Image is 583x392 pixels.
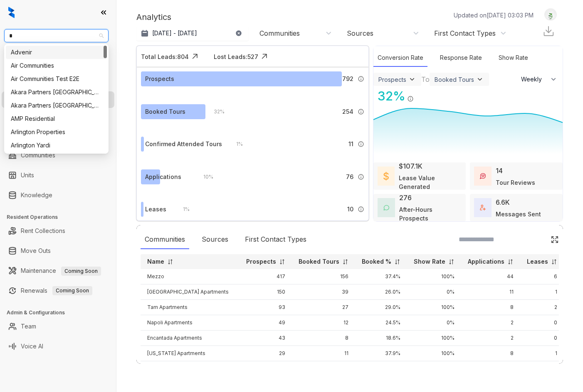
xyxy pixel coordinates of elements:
[346,172,353,181] span: 76
[520,346,564,361] td: 1
[205,107,225,116] div: 32 %
[342,74,353,83] span: 792
[240,300,292,315] td: 93
[355,331,407,346] td: 18.6%
[141,230,189,249] div: Communities
[520,300,564,315] td: 2
[2,147,114,164] li: Communities
[141,269,240,284] td: Mezzo
[246,257,276,266] p: Prospects
[292,315,355,331] td: 12
[21,147,55,164] a: Communities
[11,74,102,83] div: Air Communities Test E2E
[6,59,107,72] div: Air Communities
[520,361,564,377] td: 0
[61,267,101,276] span: Coming Soon
[52,286,92,295] span: Coming Soon
[145,107,185,116] div: Booked Tours
[258,50,271,63] img: Click Icon
[407,300,461,315] td: 100%
[145,205,166,214] div: Leases
[358,141,364,147] img: Info
[7,309,116,316] h3: Admin & Configurations
[152,29,197,37] p: [DATE] - [DATE]
[373,87,405,105] div: 32 %
[373,49,427,67] div: Conversion Rate
[195,172,213,181] div: 10 %
[2,282,114,299] li: Renewals
[520,315,564,331] td: 0
[496,210,541,218] div: Messages Sent
[520,331,564,346] td: 0
[414,88,426,100] img: Click Icon
[6,139,107,152] div: Arlington Yardi
[347,205,353,214] span: 10
[292,331,355,346] td: 8
[551,235,559,244] img: Click Icon
[358,76,364,82] img: Info
[355,284,407,300] td: 26.0%
[480,205,486,211] img: TotalFum
[292,300,355,315] td: 27
[141,361,240,377] td: Residence at [GEOGRAPHIC_DATA]
[355,346,407,361] td: 37.9%
[407,96,414,102] img: Info
[521,75,546,83] span: Weekly
[342,107,353,116] span: 254
[496,197,510,207] div: 6.6K
[542,25,555,37] img: Download
[11,88,102,97] div: Akara Partners [GEOGRAPHIC_DATA]
[141,284,240,300] td: [GEOGRAPHIC_DATA] Apartments
[136,26,249,41] button: [DATE] - [DATE]
[358,174,364,180] img: Info
[11,101,102,110] div: Akara Partners [GEOGRAPHIC_DATA]
[435,76,474,83] div: Booked Tours
[494,49,532,67] div: Show Rate
[214,52,258,61] div: Lost Leads: 527
[6,72,107,86] div: Air Communities Test E2E
[240,269,292,284] td: 417
[11,61,102,70] div: Air Communities
[2,91,114,108] li: Leasing
[259,29,300,38] div: Communities
[292,346,355,361] td: 11
[147,257,164,266] p: Name
[355,315,407,331] td: 24.5%
[240,361,292,377] td: 4
[378,76,406,83] div: Prospects
[461,361,520,377] td: 0
[145,74,174,83] div: Prospects
[141,52,189,61] div: Total Leads: 804
[434,29,496,38] div: First Contact Types
[461,315,520,331] td: 2
[507,259,514,265] img: sorting
[240,315,292,331] td: 49
[141,300,240,315] td: Tam Apartments
[299,257,339,266] p: Booked Tours
[414,257,445,266] p: Show Rate
[408,75,416,83] img: ViewFilterArrow
[198,230,232,249] div: Sources
[240,284,292,300] td: 150
[7,213,116,221] h3: Resident Operations
[141,315,240,331] td: Napoli Apartments
[407,361,461,377] td: 0%
[348,140,353,149] span: 11
[2,262,114,279] li: Maintenance
[2,187,114,203] li: Knowledge
[394,259,400,265] img: sorting
[2,318,114,335] li: Team
[358,206,364,213] img: Info
[11,114,102,123] div: AMP Residential
[21,318,36,335] a: Team
[461,300,520,315] td: 8
[11,141,102,150] div: Arlington Yardi
[6,46,107,59] div: Advenir
[21,167,34,184] a: Units
[355,361,407,377] td: 0%
[355,300,407,315] td: 29.0%
[545,10,556,19] img: UserAvatar
[461,331,520,346] td: 2
[399,193,412,203] div: 276
[421,74,430,84] div: To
